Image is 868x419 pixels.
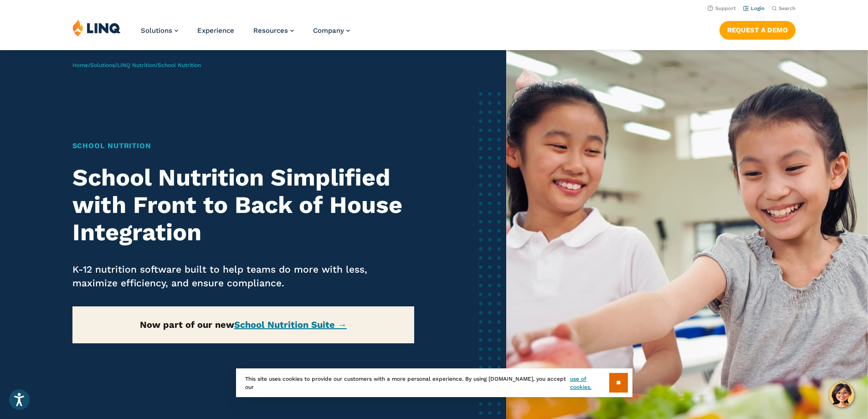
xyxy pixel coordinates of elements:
span: School Nutrition [158,62,201,68]
a: Experience [197,26,234,35]
a: Support [708,5,736,11]
h1: School Nutrition [72,140,415,151]
nav: Primary Navigation [141,19,350,49]
a: Company [313,26,350,35]
span: Company [313,26,344,35]
span: Solutions [141,26,172,35]
div: This site uses cookies to provide our customers with a more personal experience. By using [DOMAIN... [236,368,632,397]
a: Solutions [90,62,115,68]
a: LINQ Nutrition [117,62,155,68]
h2: School Nutrition Simplified with Front to Back of House Integration [72,164,415,246]
a: Request a Demo [719,21,796,39]
img: LINQ | K‑12 Software [72,19,121,36]
button: Open Search Bar [772,5,796,12]
button: Hello, have a question? Let’s chat. [829,382,854,408]
p: K-12 nutrition software built to help teams do more with less, maximize efficiency, and ensure co... [72,263,415,290]
a: Solutions [141,26,178,35]
a: Home [72,62,88,68]
span: Search [779,5,796,11]
a: Resources [253,26,294,35]
a: Login [743,5,765,11]
strong: Now part of our new [140,319,347,330]
span: Resources [253,26,288,35]
a: use of cookies. [570,375,609,391]
a: School Nutrition Suite → [234,319,347,330]
span: / / / [72,62,201,68]
nav: Button Navigation [719,19,796,39]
